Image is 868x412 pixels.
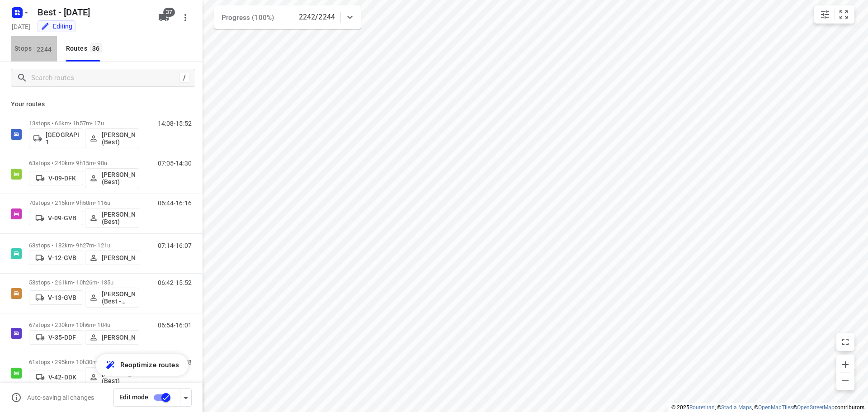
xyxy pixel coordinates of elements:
[102,211,135,225] p: [PERSON_NAME] (Best)
[85,168,139,188] button: [PERSON_NAME] (Best)
[34,44,54,53] span: 2244
[29,242,139,249] p: 68 stops • 182km • 9h27m • 121u
[29,322,139,328] p: 67 stops • 230km • 10h6m • 104u
[102,370,135,384] p: [PERSON_NAME] (Best)
[29,199,139,206] p: 70 stops • 215km • 9h50m • 116u
[671,404,864,411] li: © 2025 , © , © © contributors
[102,334,135,341] p: [PERSON_NAME]
[721,404,752,411] a: Stadia Maps
[158,242,192,249] p: 07:14-16:07
[85,128,139,148] button: [PERSON_NAME] (Best)
[85,208,139,228] button: [PERSON_NAME] (Best)
[29,171,83,185] button: V-09-DFK
[85,288,139,308] button: [PERSON_NAME] (Best - ZZP)
[85,251,139,265] button: [PERSON_NAME]
[46,131,79,146] p: [GEOGRAPHIC_DATA] 1
[214,5,361,29] div: Progress (100%)2242/2244
[48,214,76,222] p: V-09-GVB
[85,330,139,345] button: [PERSON_NAME]
[48,334,76,341] p: V-35-DDF
[119,393,148,401] span: Edit mode
[816,5,834,24] button: Map settings
[29,370,83,384] button: V-42-DDK
[48,254,76,261] p: V-12-GVB
[48,294,76,301] p: V-13-GVB
[155,9,173,27] button: 37
[758,404,793,411] a: OpenMapTiles
[48,175,76,182] p: V-09-DFK
[299,12,335,23] p: 2242/2244
[29,128,83,148] button: [GEOGRAPHIC_DATA] 1
[689,404,715,411] a: Routetitan
[102,131,135,146] p: [PERSON_NAME] (Best)
[14,43,57,54] span: Stops
[85,367,139,387] button: [PERSON_NAME] (Best)
[29,290,83,305] button: V-13-GVB
[34,5,151,19] h5: Rename
[158,199,192,207] p: 06:44-16:16
[27,394,94,401] p: Auto-saving all changes
[66,43,105,54] div: Routes
[102,290,135,305] p: [PERSON_NAME] (Best - ZZP)
[29,330,83,345] button: V-35-DDF
[102,254,135,261] p: [PERSON_NAME]
[180,392,191,403] div: Driver app settings
[29,359,139,365] p: 61 stops • 295km • 10h30m • 114u
[158,160,192,167] p: 07:05-14:30
[158,120,192,127] p: 14:08-15:52
[797,404,835,411] a: OpenStreetMap
[29,279,139,286] p: 58 stops • 261km • 10h26m • 135u
[8,21,34,32] h5: Project date
[158,279,192,286] p: 06:42-15:52
[41,22,72,31] div: You are currently in edit mode.
[90,43,102,52] span: 36
[31,71,179,85] input: Search routes
[29,120,139,127] p: 13 stops • 66km • 1h57m • 17u
[48,374,76,381] p: V-42-DDK
[29,251,83,265] button: V-12-GVB
[835,5,853,24] button: Fit zoom
[120,359,179,371] span: Reoptimize routes
[158,322,192,329] p: 06:54-16:01
[11,99,192,109] p: Your routes
[179,73,189,83] div: /
[163,8,175,17] span: 37
[222,14,274,22] span: Progress (100%)
[96,354,188,376] button: Reoptimize routes
[814,5,854,24] div: small contained button group
[29,160,139,166] p: 63 stops • 240km • 9h15m • 90u
[29,211,83,225] button: V-09-GVB
[176,9,194,27] button: More
[102,171,135,185] p: [PERSON_NAME] (Best)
